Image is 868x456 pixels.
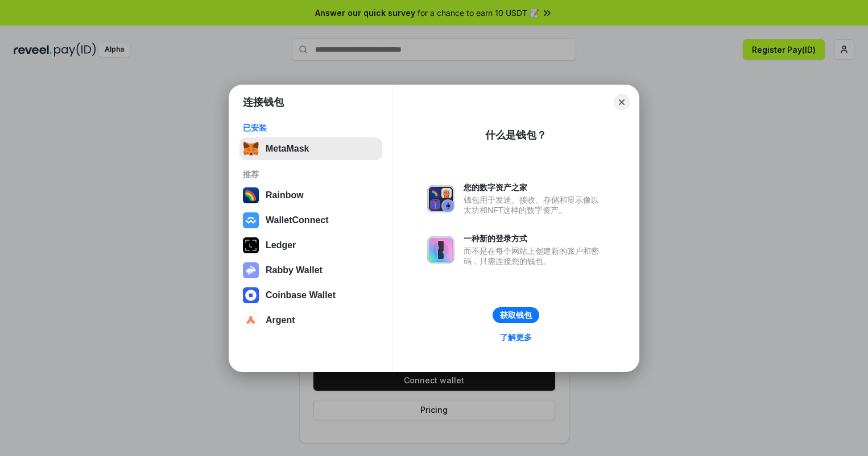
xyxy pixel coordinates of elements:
div: 钱包用于发送、接收、存储和显示像以太坊和NFT这样的数字资产。 [464,195,605,215]
div: Ledger [266,240,296,250]
img: svg+xml,%3Csvg%20xmlns%3D%22http%3A%2F%2Fwww.w3.org%2F2000%2Fsvg%22%20width%3D%2228%22%20height%3... [243,237,259,253]
img: svg+xml,%3Csvg%20xmlns%3D%22http%3A%2F%2Fwww.w3.org%2F2000%2Fsvg%22%20fill%3D%22none%22%20viewBox... [243,262,259,278]
img: svg+xml,%3Csvg%20width%3D%2228%22%20height%3D%2228%22%20viewBox%3D%220%200%2028%2028%22%20fill%3D... [243,312,259,328]
div: 什么是钱包？ [485,128,547,142]
button: Coinbase Wallet [239,284,382,307]
div: 推荐 [243,169,379,179]
button: Argent [239,309,382,332]
button: MetaMask [239,137,382,160]
div: 已安装 [243,123,379,133]
div: WalletConnect [266,215,329,225]
div: MetaMask [266,144,309,154]
button: WalletConnect [239,209,382,232]
button: Rabby Wallet [239,259,382,282]
div: 而不是在每个网站上创建新的账户和密码，只需连接您的钱包。 [464,246,605,266]
img: svg+xml,%3Csvg%20fill%3D%22none%22%20height%3D%2233%22%20viewBox%3D%220%200%2035%2033%22%20width%... [243,141,259,157]
img: svg+xml,%3Csvg%20width%3D%22120%22%20height%3D%22120%22%20viewBox%3D%220%200%20120%20120%22%20fil... [243,187,259,203]
button: Close [614,94,630,110]
div: 获取钱包 [500,310,532,320]
button: 获取钱包 [493,307,539,323]
button: Ledger [239,234,382,257]
div: 了解更多 [500,332,532,342]
h1: 连接钱包 [243,95,284,109]
div: Rainbow [266,190,304,200]
a: 了解更多 [493,330,539,345]
div: Coinbase Wallet [266,290,336,300]
img: svg+xml,%3Csvg%20width%3D%2228%22%20height%3D%2228%22%20viewBox%3D%220%200%2028%2028%22%20fill%3D... [243,287,259,303]
img: svg+xml,%3Csvg%20width%3D%2228%22%20height%3D%2228%22%20viewBox%3D%220%200%2028%2028%22%20fill%3D... [243,212,259,228]
button: Rainbow [239,184,382,207]
div: 一种新的登录方式 [464,233,605,244]
div: Rabby Wallet [266,265,323,275]
div: 您的数字资产之家 [464,182,605,193]
div: Argent [266,315,295,325]
img: svg+xml,%3Csvg%20xmlns%3D%22http%3A%2F%2Fwww.w3.org%2F2000%2Fsvg%22%20fill%3D%22none%22%20viewBox... [427,236,454,263]
img: svg+xml,%3Csvg%20xmlns%3D%22http%3A%2F%2Fwww.w3.org%2F2000%2Fsvg%22%20fill%3D%22none%22%20viewBox... [427,185,454,212]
